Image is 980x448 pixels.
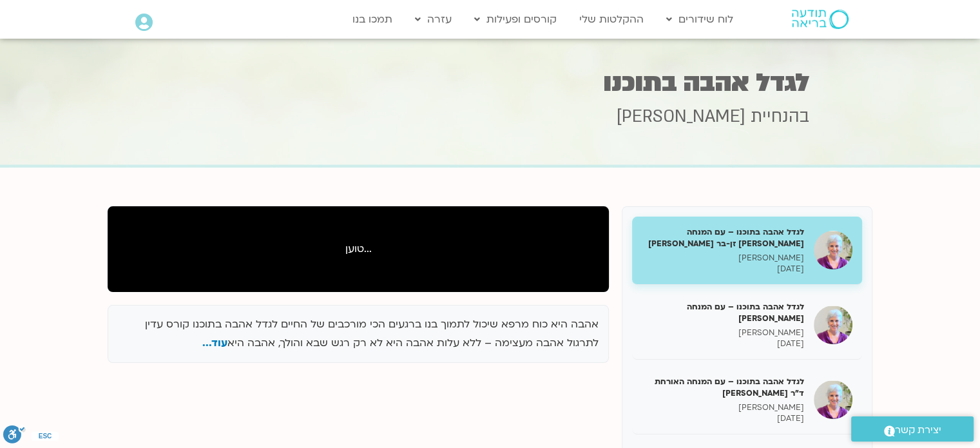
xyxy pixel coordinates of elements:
h5: לגדל אהבה בתוכנו – עם המנחה [PERSON_NAME] זן-בר [PERSON_NAME] [642,226,804,249]
a: יצירת קשר [851,416,974,442]
p: [DATE] [642,413,804,424]
img: לגדל אהבה בתוכנו – עם המנחה האורחת צילה זן-בר צור [814,231,852,269]
img: לגדל אהבה בתוכנו – עם המנחה האורחת ד"ר נועה אלבלדה [814,380,852,419]
a: עזרה [408,7,458,32]
span: בהנחיית [751,105,809,128]
a: ההקלטות שלי [573,7,650,32]
p: [PERSON_NAME] [642,327,804,338]
span: עוד... [202,336,227,350]
a: תמכו בנו [346,7,399,32]
p: אהבה היא כוח מרפא שיכול לתמוך בנו ברגעים הכי מורכבים של החיים לגדל אהבה בתוכנו קורס עדין לתרגול א... [118,315,599,353]
h5: לגדל אהבה בתוכנו – עם המנחה [PERSON_NAME] [642,301,804,324]
img: לגדל אהבה בתוכנו – עם המנחה האורח ענבר בר קמה [814,306,852,344]
span: יצירת קשר [895,422,941,439]
a: לוח שידורים [660,7,740,32]
h5: לגדל אהבה בתוכנו – עם המנחה האורחת ד"ר [PERSON_NAME] [642,376,804,399]
p: [DATE] [642,338,804,349]
p: [PERSON_NAME] [642,253,804,264]
h1: לגדל אהבה בתוכנו [171,70,809,95]
img: תודעה בריאה [792,10,849,29]
a: קורסים ופעילות [468,7,563,32]
p: [DATE] [642,264,804,275]
p: [PERSON_NAME] [642,402,804,413]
